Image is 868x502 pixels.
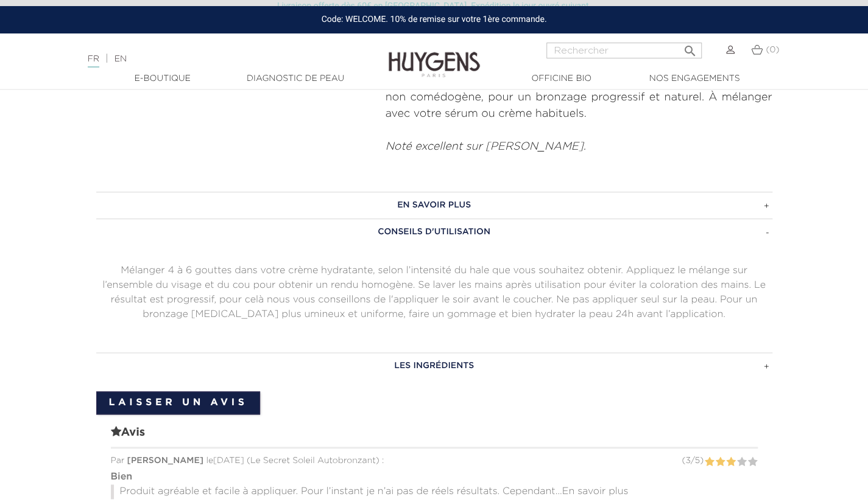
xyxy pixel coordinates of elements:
[679,39,700,55] button: 
[111,424,758,448] span: Avis
[682,40,697,55] i: 
[127,456,204,465] span: [PERSON_NAME]
[115,55,127,63] a: EN
[96,352,772,379] a: LES INGRÉDIENTS
[725,455,736,470] label: 3
[102,72,224,85] a: E-Boutique
[96,391,261,414] a: Laisser un avis
[111,484,758,499] p: Produit agréable et facile à appliquer. Pour l’instant je n’ai pas de réels résultats. Cependant...
[250,456,376,465] span: Le Secret Soleil Autobronzant
[82,52,353,66] div: |
[694,456,699,465] span: 5
[386,141,586,152] em: Noté excellent sur [PERSON_NAME].
[736,455,747,470] label: 4
[633,72,755,85] a: Nos engagements
[682,455,704,467] div: ( / )
[546,43,702,58] input: Rechercher
[111,472,133,482] strong: Bien
[389,32,480,79] img: Huygens
[501,72,623,85] a: Officine Bio
[88,55,99,68] a: FR
[96,263,772,322] p: Mélanger 4 à 6 gouttes dans votre crème hydratante, selon l’intensité du hale que vous souhaitez ...
[747,455,758,470] label: 5
[562,487,629,497] span: En savoir plus
[704,455,715,470] label: 1
[685,456,690,465] span: 3
[235,72,356,85] a: Diagnostic de peau
[766,46,779,54] span: (0)
[111,455,758,467] div: Par le [DATE] ( ) :
[96,192,772,218] a: EN SAVOIR PLUS
[715,455,725,470] label: 2
[96,218,772,245] a: CONSEILS D'UTILISATION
